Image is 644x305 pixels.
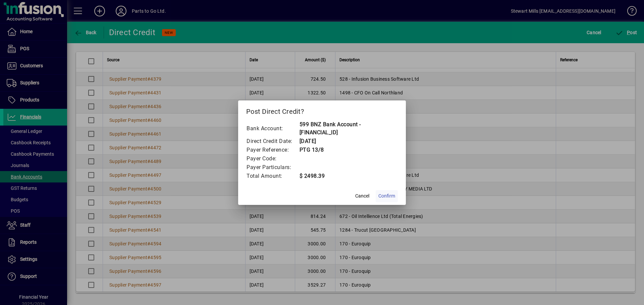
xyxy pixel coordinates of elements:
h2: Post Direct Credit? [238,100,406,120]
button: Cancel [352,190,373,202]
button: Confirm [376,190,398,202]
td: [DATE] [299,137,398,146]
td: 599 BNZ Bank Account - [FINANCIAL_ID] [299,120,398,137]
td: PTG 13/8 [299,146,398,154]
span: Cancel [355,193,369,200]
td: Payer Code: [246,154,299,163]
td: Direct Credit Date: [246,137,299,146]
td: Total Amount: [246,172,299,180]
td: $ 2498.39 [299,172,398,180]
td: Bank Account: [246,120,299,137]
td: Payer Particulars: [246,163,299,172]
span: Confirm [378,193,395,200]
td: Payer Reference: [246,146,299,154]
